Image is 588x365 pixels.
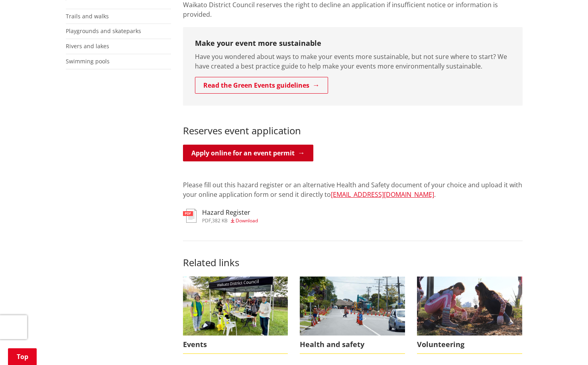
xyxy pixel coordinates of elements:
span: Health and safety [300,336,405,354]
div: Please fill out this hazard register or an alternative Health and Safety document of your choice ... [183,171,523,209]
a: [EMAIL_ADDRESS][DOMAIN_NAME] [331,190,434,199]
img: Te Awa March 2023 [183,277,288,336]
h3: Hazard Register [202,209,258,216]
h3: Related links [183,241,523,269]
a: Events [183,277,288,354]
img: Health and safety [300,277,405,336]
span: Events [183,336,288,354]
img: volunteer icon [417,277,522,336]
a: Health and safety Health and safety [300,277,405,354]
span: Volunteering [417,336,522,354]
h3: Make your event more sustainable [195,39,511,48]
a: Top [8,348,37,365]
span: pdf [202,217,211,224]
a: Rivers and lakes [66,42,109,50]
span: Download [236,217,258,224]
p: Have you wondered about ways to make your events more sustainable, but not sure where to start? W... [195,52,511,71]
iframe: Messenger Launcher [551,332,580,360]
a: Playgrounds and skateparks [66,27,141,35]
span: 382 KB [212,217,228,224]
a: Read the Green Events guidelines [195,77,328,94]
a: Trails and walks [66,12,109,20]
a: volunteer icon Volunteering [417,277,522,354]
a: Apply online for an event permit [183,145,313,161]
a: Hazard Register pdf,382 KB Download [183,209,258,223]
h3: Reserves event application [183,114,523,137]
div: , [202,218,258,223]
img: document-pdf.svg [183,209,197,223]
a: Swimming pools [66,57,110,65]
